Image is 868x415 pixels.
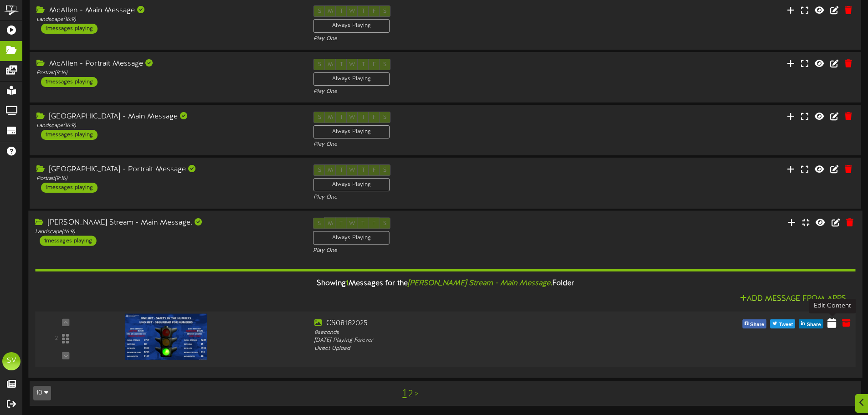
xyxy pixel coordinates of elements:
button: Add Message From Apps [737,293,849,305]
div: Portrait ( 9:16 ) [36,69,300,77]
div: CS08182025 [314,318,646,328]
span: 1 [346,279,349,287]
div: Landscape ( 16:9 ) [35,228,299,236]
a: 1 [402,388,406,400]
span: Share [748,320,766,330]
span: Tweet [777,320,795,330]
div: Always Playing [313,125,390,138]
i: [PERSON_NAME] Stream - Main Message. [408,279,552,287]
a: > [415,389,418,399]
div: 1 messages playing [41,183,98,193]
div: McAllen - Portrait Message [36,59,300,69]
div: Direct Upload [314,344,646,352]
div: SV [2,352,21,370]
div: McAllen - Main Message [36,5,300,16]
div: 1 messages playing [41,24,98,34]
div: Play One [313,246,577,254]
div: Showing Messages for the Folder [28,274,862,293]
div: Portrait ( 9:16 ) [36,175,300,183]
div: [GEOGRAPHIC_DATA] - Portrait Message [36,164,300,175]
div: Always Playing [313,231,390,244]
img: 941c3f89-cf14-4224-bc2d-e4bdb1c87cce.jpg [125,313,207,359]
button: 10 [33,386,51,400]
div: 8 seconds [314,328,646,336]
button: Tweet [770,319,795,328]
div: [PERSON_NAME] Stream - Main Message. [35,217,299,228]
div: Landscape ( 16:9 ) [36,122,300,130]
div: Always Playing [313,178,390,191]
div: Play One [313,88,577,96]
div: Play One [313,141,577,149]
div: 1 messages playing [40,236,96,246]
div: Play One [313,35,577,43]
div: Play One [313,194,577,201]
div: [DATE] - Playing Forever [314,337,646,344]
button: Share [799,319,823,328]
button: Share [742,319,766,328]
a: 2 [408,389,413,399]
div: Always Playing [313,19,390,32]
div: 1 messages playing [41,130,98,140]
div: 1 messages playing [41,77,98,87]
span: Share [805,320,823,330]
div: [GEOGRAPHIC_DATA] - Main Message [36,112,300,122]
div: Always Playing [313,72,390,86]
div: Landscape ( 16:9 ) [36,16,300,24]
